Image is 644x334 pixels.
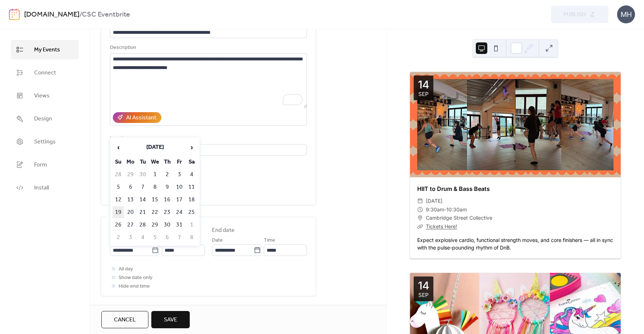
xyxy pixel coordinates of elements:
td: 29 [125,169,136,180]
div: ​ [417,205,423,214]
td: 19 [112,206,124,218]
a: Tickets Here! [426,223,457,229]
a: Views [11,86,79,105]
td: 5 [112,181,124,193]
td: 27 [125,219,136,231]
a: Settings [11,132,79,151]
td: 26 [112,219,124,231]
td: 4 [186,169,197,180]
span: Connect [34,69,56,77]
td: 6 [125,181,136,193]
span: Settings [34,138,56,146]
td: 2 [161,169,173,180]
div: End date [212,226,235,235]
span: Save [164,316,177,324]
button: AI Assistant [113,112,161,123]
a: Form [11,155,79,174]
td: 29 [149,219,161,231]
td: 30 [137,169,148,180]
div: AI Assistant [126,114,156,122]
a: Design [11,109,79,128]
span: Install [34,184,49,192]
span: › [186,140,197,155]
th: Sa [186,156,197,168]
span: Views [34,92,50,100]
td: 23 [161,206,173,218]
td: 20 [125,206,136,218]
th: Th [161,156,173,168]
td: 10 [174,181,185,193]
div: Location [110,134,305,143]
td: 1 [149,169,161,180]
button: Save [151,311,190,328]
td: 3 [125,232,136,243]
a: [DOMAIN_NAME] [24,8,79,22]
div: Expect explosive cardio, functional strength moves, and core finishers — all in sync with the pul... [410,236,621,251]
th: Mo [125,156,136,168]
b: CSC Eventbrite [82,8,130,22]
td: 8 [149,181,161,193]
img: logo [9,9,20,20]
td: 9 [161,181,173,193]
span: Cancel [114,316,136,324]
td: 28 [112,169,124,180]
span: All day [119,265,133,274]
span: Show date only [119,274,152,282]
td: 17 [174,194,185,206]
td: 11 [186,181,197,193]
span: 10:30am [446,205,467,214]
span: My Events [34,46,60,54]
a: Install [11,178,79,197]
td: 28 [137,219,148,231]
td: 18 [186,194,197,206]
span: Date [212,236,223,245]
span: Recurring event [110,304,153,313]
td: 1 [186,219,197,231]
textarea: To enrich screen reader interactions, please activate Accessibility in Grammarly extension settings [110,53,307,108]
td: 5 [149,232,161,243]
a: My Events [11,40,79,59]
div: Sep [418,292,429,298]
div: Sep [418,91,429,97]
b: / [79,8,82,22]
div: ​ [417,222,423,231]
div: 14 [418,79,429,90]
a: HIIT to Drum & Bass Beats [417,185,490,192]
td: 4 [137,232,148,243]
span: - [444,205,446,214]
td: 22 [149,206,161,218]
th: Su [112,156,124,168]
div: MH [617,5,635,23]
span: Hide end time [119,282,150,291]
div: ​ [417,214,423,222]
span: 9:30am [426,205,444,214]
span: Form [34,161,47,169]
button: Cancel [101,311,148,328]
td: 12 [112,194,124,206]
td: 31 [174,219,185,231]
td: 21 [137,206,148,218]
td: 8 [186,232,197,243]
span: ‹ [113,140,124,155]
span: [DATE] [426,197,442,205]
td: 30 [161,219,173,231]
span: Cambridge Street Collective [426,214,492,222]
td: 13 [125,194,136,206]
a: Connect [11,63,79,82]
td: 3 [174,169,185,180]
td: 7 [137,181,148,193]
th: Fr [174,156,185,168]
th: [DATE] [125,140,185,155]
td: 25 [186,206,197,218]
td: 2 [112,232,124,243]
td: 14 [137,194,148,206]
td: 6 [161,232,173,243]
td: 24 [174,206,185,218]
div: Description [110,44,305,52]
th: We [149,156,161,168]
div: 14 [418,280,429,291]
th: Tu [137,156,148,168]
span: Time [264,236,275,245]
td: 16 [161,194,173,206]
